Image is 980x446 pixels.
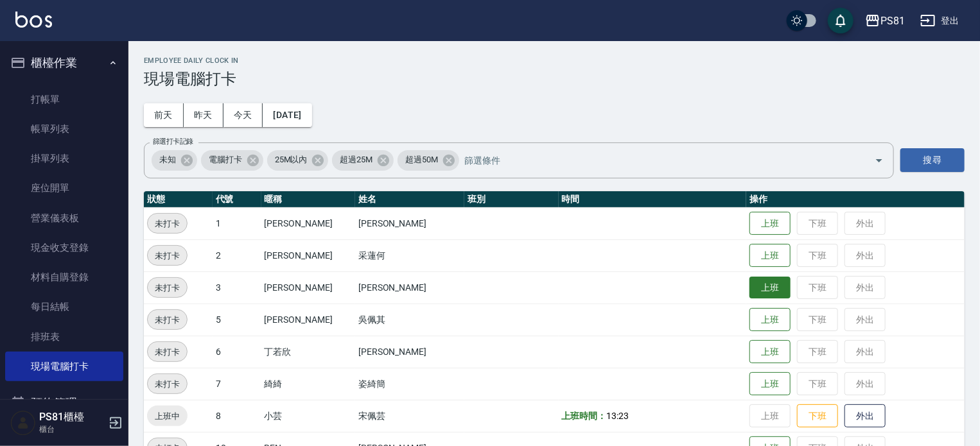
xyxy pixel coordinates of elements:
[144,103,184,127] button: 前天
[749,340,791,364] button: 上班
[213,207,261,239] td: 1
[201,153,250,166] span: 電腦打卡
[261,207,355,239] td: [PERSON_NAME]
[148,313,187,327] span: 未打卡
[860,8,910,34] button: PS81
[213,368,261,400] td: 7
[5,262,123,292] a: 材料自購登錄
[749,212,791,236] button: 上班
[332,153,380,166] span: 超過25M
[749,308,791,332] button: 上班
[261,304,355,336] td: [PERSON_NAME]
[461,149,852,171] input: 篩選條件
[213,400,261,432] td: 8
[213,336,261,368] td: 6
[5,292,123,322] a: 每日結帳
[900,148,965,172] button: 搜尋
[263,103,311,127] button: [DATE]
[261,400,355,432] td: 小芸
[152,153,184,166] span: 未知
[5,173,123,203] a: 座位開單
[213,239,261,271] td: 2
[223,103,263,127] button: 今天
[749,244,791,268] button: 上班
[355,239,464,271] td: 采蓮何
[267,150,329,171] div: 25M以內
[144,70,965,88] h3: 現場電腦打卡
[148,217,187,230] span: 未打卡
[5,203,123,233] a: 營業儀表板
[213,271,261,304] td: 3
[828,8,853,33] button: save
[10,410,36,436] img: Person
[153,137,193,146] label: 篩選打卡記錄
[184,103,223,127] button: 昨天
[559,191,747,208] th: 時間
[915,9,965,33] button: 登出
[5,85,123,114] a: 打帳單
[261,239,355,271] td: [PERSON_NAME]
[5,114,123,144] a: 帳單列表
[148,345,187,359] span: 未打卡
[746,191,965,208] th: 操作
[880,13,905,29] div: PS81
[398,150,459,171] div: 超過50M
[606,411,629,421] span: 13:23
[261,271,355,304] td: [PERSON_NAME]
[464,191,558,208] th: 班別
[355,271,464,304] td: [PERSON_NAME]
[797,404,838,428] button: 下班
[144,56,965,65] h2: Employee Daily Clock In
[147,409,188,423] span: 上班中
[261,336,355,368] td: 丁若欣
[749,277,791,299] button: 上班
[355,304,464,336] td: 吳佩其
[201,150,263,171] div: 電腦打卡
[148,249,187,262] span: 未打卡
[869,150,889,171] button: Open
[213,304,261,336] td: 5
[5,386,123,420] button: 預約管理
[267,153,315,166] span: 25M以內
[39,411,105,424] h5: PS81櫃檯
[355,207,464,239] td: [PERSON_NAME]
[355,368,464,400] td: 姿綺簡
[261,191,355,208] th: 暱稱
[148,281,187,295] span: 未打卡
[5,144,123,173] a: 掛單列表
[39,424,105,435] p: 櫃台
[5,352,123,381] a: 現場電腦打卡
[332,150,394,171] div: 超過25M
[148,377,187,391] span: 未打卡
[15,12,52,28] img: Logo
[152,150,197,171] div: 未知
[844,404,886,428] button: 外出
[355,191,464,208] th: 姓名
[355,336,464,368] td: [PERSON_NAME]
[261,368,355,400] td: 綺綺
[355,400,464,432] td: 宋佩芸
[5,322,123,352] a: 排班表
[5,233,123,262] a: 現金收支登錄
[144,191,213,208] th: 狀態
[398,153,446,166] span: 超過50M
[562,411,607,421] b: 上班時間：
[5,46,123,80] button: 櫃檯作業
[749,372,791,396] button: 上班
[213,191,261,208] th: 代號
